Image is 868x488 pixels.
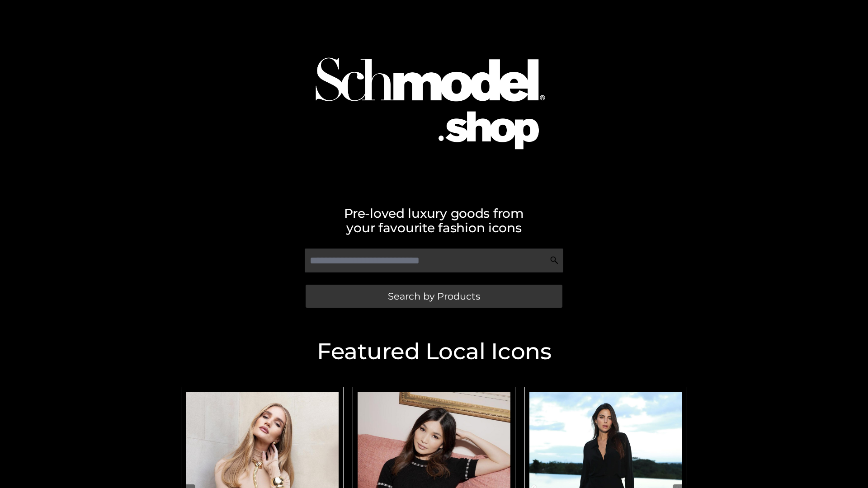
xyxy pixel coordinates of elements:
span: Search by Products [388,291,480,301]
a: Search by Products [306,285,562,308]
h2: Pre-loved luxury goods from your favourite fashion icons [176,206,692,235]
h2: Featured Local Icons​ [176,340,692,363]
img: Search Icon [550,256,559,265]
